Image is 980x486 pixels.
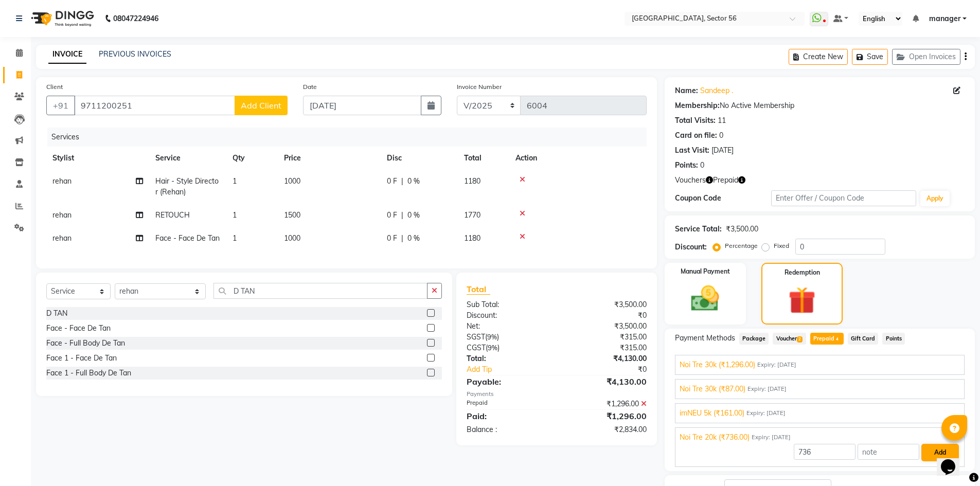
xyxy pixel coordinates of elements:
div: Face - Full Body De Tan [46,338,125,349]
div: ₹0 [573,364,654,375]
span: Points [882,333,905,345]
label: Client [46,82,63,92]
span: 0 % [407,176,420,187]
span: imNEU 5k (₹161.00) [680,408,744,419]
th: Stylist [46,147,149,170]
div: Prepaid [459,399,557,409]
span: Package [739,333,769,345]
div: Service Total: [675,224,722,235]
div: ₹315.00 [557,332,654,343]
div: Total Visits: [675,115,716,126]
div: Membership: [675,100,720,111]
span: Noi Tre 20k (₹736.00) [680,432,750,443]
div: ₹4,130.00 [557,375,654,388]
div: ₹3,500.00 [726,224,758,235]
input: note [858,444,919,460]
span: Gift Card [848,333,879,345]
div: No Active Membership [675,100,965,111]
div: Face 1 - Full Body De Tan [46,368,131,379]
div: Payments [467,390,646,399]
span: rehan [52,233,72,243]
div: Last Visit: [675,145,709,156]
span: 0 % [407,233,420,244]
span: 1000 [284,176,300,186]
div: Name: [675,85,698,96]
img: logo [26,4,97,33]
span: 9% [487,333,497,341]
img: _cash.svg [682,282,728,315]
span: Expiry: [DATE] [747,385,787,393]
input: Enter Offer / Coupon Code [771,190,916,206]
div: ( ) [459,332,557,343]
div: Paid: [459,410,557,422]
div: Net: [459,321,557,332]
span: 9% [488,344,497,352]
span: 0 F [387,233,397,244]
a: Sandeep . [700,85,733,96]
div: Face - Face De Tan [46,323,111,334]
div: Face 1 - Face De Tan [46,353,117,364]
div: Discount: [459,310,557,321]
div: 0 [700,160,704,171]
label: Fixed [774,241,789,250]
button: Create New [789,49,848,65]
div: ( ) [459,343,557,353]
div: 11 [718,115,726,126]
span: 0 % [407,210,420,221]
div: D TAN [46,308,67,319]
div: Points: [675,160,698,171]
iframe: chat widget [937,445,970,476]
span: | [401,233,403,244]
div: Card on file: [675,130,717,141]
span: Hair - Style Director (Rehan) [155,176,219,196]
a: Add Tip [459,364,573,375]
span: | [401,210,403,221]
span: Vouchers [675,175,706,186]
th: Qty [226,147,278,170]
a: INVOICE [48,45,86,64]
div: ₹2,834.00 [557,424,654,435]
span: Payment Methods [675,333,735,344]
div: ₹4,130.00 [557,353,654,364]
span: 1180 [464,233,480,243]
div: ₹1,296.00 [557,399,654,409]
b: 08047224946 [113,4,158,33]
button: Add [921,444,959,461]
span: 4 [834,336,840,343]
div: Payable: [459,375,557,388]
span: rehan [52,176,72,186]
button: Apply [920,191,950,206]
div: Services [47,128,654,147]
div: [DATE] [711,145,734,156]
th: Service [149,147,226,170]
span: 1 [233,210,237,220]
span: manager [929,13,960,24]
div: Sub Total: [459,299,557,310]
input: Search or Scan [213,283,428,299]
span: Prepaid [713,175,738,186]
a: PREVIOUS INVOICES [99,49,171,59]
div: ₹0 [557,310,654,321]
div: Discount: [675,242,707,253]
th: Price [278,147,381,170]
span: Face - Face De Tan [155,233,220,243]
div: Coupon Code [675,193,772,204]
label: Date [303,82,317,92]
span: 1 [233,176,237,186]
span: SGST [467,332,485,341]
button: +91 [46,96,75,115]
span: 1500 [284,210,300,220]
div: ₹3,500.00 [557,299,654,310]
button: Open Invoices [892,49,960,65]
input: Amount [794,444,856,460]
span: | [401,176,403,187]
div: ₹1,296.00 [557,410,654,422]
span: 1000 [284,233,300,243]
span: Prepaid [810,333,844,345]
span: 1180 [464,176,480,186]
th: Action [509,147,647,170]
th: Disc [381,147,458,170]
span: rehan [52,210,72,220]
span: RETOUCH [155,210,190,220]
div: Total: [459,353,557,364]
